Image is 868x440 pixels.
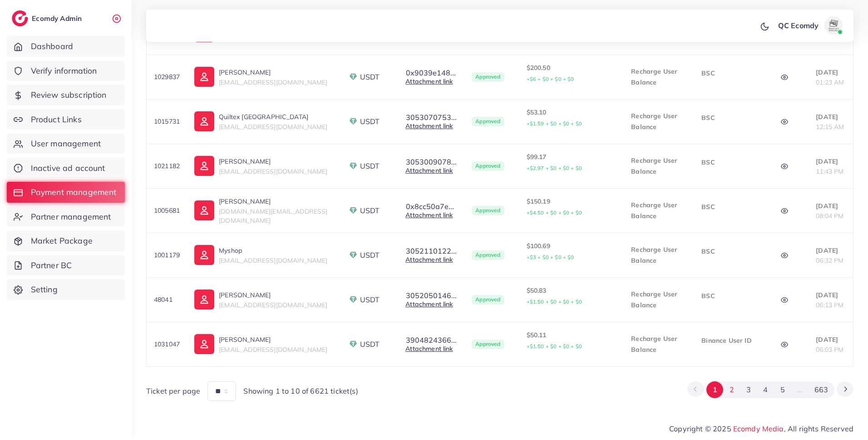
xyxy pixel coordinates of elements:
[349,295,358,304] img: payment
[31,40,73,52] span: Dashboard
[472,72,504,82] span: Approved
[219,196,334,207] p: [PERSON_NAME]
[816,334,846,345] p: [DATE]
[405,113,457,121] button: 3053070753...
[740,381,757,398] button: Go to page 3
[154,339,180,350] p: 1031047
[527,330,617,352] p: $50.11
[816,301,843,309] span: 06:13 PM
[31,186,117,198] span: Payment management
[837,381,853,397] button: Go to next page
[472,206,504,216] span: Approved
[527,76,574,82] small: +$6 + $0 + $0 + $0
[816,111,846,122] p: [DATE]
[405,300,453,308] a: Attachment link
[631,110,687,132] p: Recharge User Balance
[405,69,456,77] button: 0x9039e148...
[701,201,755,212] p: BSC
[360,72,380,82] span: USDT
[219,111,327,122] p: Quiltex [GEOGRAPHIC_DATA]
[701,246,755,257] p: BSC
[349,72,358,81] img: payment
[723,381,740,398] button: Go to page 2
[349,206,358,215] img: payment
[360,339,380,350] span: USDT
[219,290,327,300] p: [PERSON_NAME]
[405,77,453,85] a: Attachment link
[219,123,327,131] span: [EMAIL_ADDRESS][DOMAIN_NAME]
[809,381,834,398] button: Go to page 663
[701,335,755,346] p: Binance User ID
[405,166,453,175] a: Attachment link
[527,151,617,174] p: $99.17
[154,116,180,127] p: 1015731
[31,211,111,223] span: Partner management
[631,244,687,266] p: Recharge User Balance
[31,138,101,150] span: User management
[733,424,784,433] a: Ecomdy Media
[194,334,214,354] img: ic-user-info.36bf1079.svg
[219,167,327,175] span: [EMAIL_ADDRESS][DOMAIN_NAME]
[778,20,819,31] p: QC Ecomdy
[631,200,687,221] p: Recharge User Balance
[146,386,200,396] span: Ticket per page
[7,109,125,130] a: Product Links
[154,250,180,260] p: 1001179
[773,16,846,35] a: QC Ecomdyavatar
[527,299,582,305] small: +$1.50 + $0 + $0 + $0
[405,202,454,210] button: 0x8cc50a7e...
[360,205,380,216] span: USDT
[7,60,125,81] a: Verify information
[405,345,453,353] a: Attachment link
[405,122,453,130] a: Attachment link
[784,423,853,434] span: , All rights Reserved
[631,155,687,177] p: Recharge User Balance
[219,245,327,256] p: Myshop
[219,207,327,225] span: [DOMAIN_NAME][EMAIL_ADDRESS][DOMAIN_NAME]
[194,111,214,131] img: ic-user-info.36bf1079.svg
[631,333,687,355] p: Recharge User Balance
[12,10,28,26] img: logo
[527,343,582,350] small: +$1.50 + $0 + $0 + $0
[7,230,125,251] a: Market Package
[405,211,453,219] a: Attachment link
[12,10,84,26] a: logoEcomdy Admin
[349,117,358,126] img: payment
[349,340,358,349] img: payment
[194,290,214,310] img: ic-user-info.36bf1079.svg
[194,245,214,265] img: ic-user-info.36bf1079.svg
[527,120,582,127] small: +$1.59 + $0 + $0 + $0
[194,67,214,87] img: ic-user-info.36bf1079.svg
[701,68,755,79] p: BSC
[31,235,93,247] span: Market Package
[360,250,380,260] span: USDT
[7,206,125,227] a: Partner management
[816,156,846,167] p: [DATE]
[669,423,853,434] span: Copyright © 2025
[757,381,774,398] button: Go to page 4
[472,117,504,127] span: Approved
[194,156,214,176] img: ic-user-info.36bf1079.svg
[472,161,504,171] span: Approved
[472,250,504,260] span: Approved
[631,66,687,88] p: Recharge User Balance
[816,78,844,86] span: 01:23 AM
[816,167,843,175] span: 11:43 PM
[219,67,327,78] p: [PERSON_NAME]
[405,291,457,300] button: 3052050146...
[706,381,723,398] button: Go to page 1
[31,89,107,101] span: Review subscription
[7,255,125,276] a: Partner BC
[219,156,327,167] p: [PERSON_NAME]
[360,295,380,305] span: USDT
[816,256,843,265] span: 06:32 PM
[360,161,380,171] span: USDT
[774,381,791,398] button: Go to page 5
[7,133,125,154] a: User management
[631,289,687,310] p: Recharge User Balance
[243,386,358,396] span: Showing 1 to 10 of 6621 ticket(s)
[405,158,457,166] button: 3053009078...
[31,284,58,295] span: Setting
[701,157,755,168] p: BSC
[349,161,358,170] img: payment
